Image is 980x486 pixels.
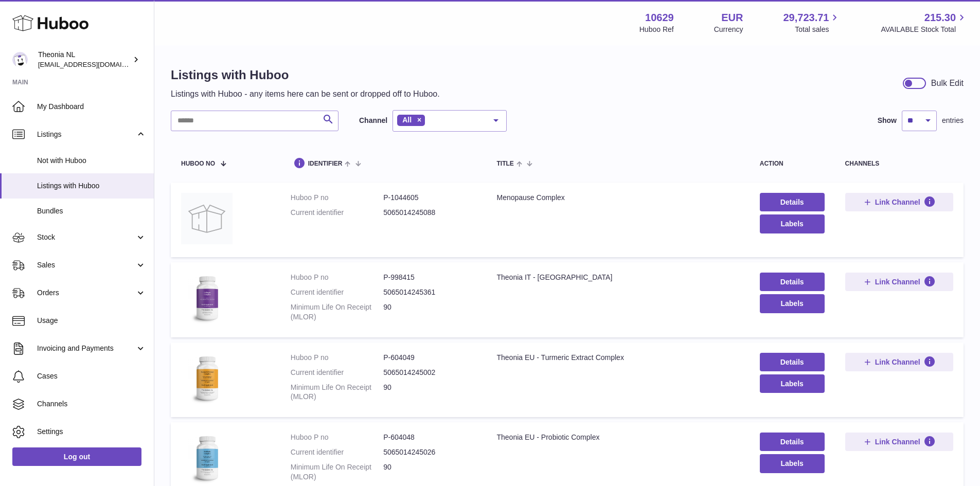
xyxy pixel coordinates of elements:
[878,116,897,125] label: Show
[383,273,476,282] dd: P-998415
[291,353,383,363] dt: Huboo P no
[875,437,920,446] span: Link Channel
[291,383,383,402] dt: Minimum Life On Receipt (MLOR)
[760,433,825,451] a: Details
[760,353,825,371] a: Details
[181,193,233,244] img: Menopause Complex
[496,353,739,363] div: Theonia EU - Turmeric Extract Complex
[291,447,383,457] dt: Current identifier
[291,208,383,218] dt: Current identifier
[37,260,135,270] span: Sales
[875,197,920,207] span: Link Channel
[37,344,135,353] span: Invoicing and Payments
[12,447,141,466] a: Log out
[795,25,841,34] span: Total sales
[760,214,825,233] button: Labels
[359,116,387,125] label: Channel
[383,193,476,203] dd: P-1044605
[37,102,146,112] span: My Dashboard
[783,11,829,25] span: 29,723.71
[291,368,383,377] dt: Current identifier
[37,181,146,191] span: Listings with Huboo
[171,88,440,100] p: Listings with Huboo - any items here can be sent or dropped off to Huboo.
[291,302,383,322] dt: Minimum Life On Receipt (MLOR)
[383,447,476,457] dd: 5065014245026
[38,50,131,69] div: Theonia NL
[721,11,743,25] strong: EUR
[383,208,476,218] dd: 5065014245088
[37,130,135,139] span: Listings
[383,383,476,402] dd: 90
[760,454,825,473] button: Labels
[291,287,383,297] dt: Current identifier
[931,78,964,89] div: Bulk Edit
[383,433,476,442] dd: P-604048
[37,316,146,326] span: Usage
[383,368,476,377] dd: 5065014245002
[291,273,383,282] dt: Huboo P no
[308,160,343,167] span: identifier
[37,232,135,242] span: Stock
[714,25,743,34] div: Currency
[760,374,825,393] button: Labels
[875,277,920,286] span: Link Channel
[845,193,953,211] button: Link Channel
[291,433,383,442] dt: Huboo P no
[38,60,151,68] span: [EMAIL_ADDRESS][DOMAIN_NAME]
[496,193,739,203] div: Menopause Complex
[12,52,28,67] img: internalAdmin-10629@internal.huboo.com
[942,116,964,125] span: entries
[845,433,953,451] button: Link Channel
[402,116,412,124] span: All
[760,160,825,167] div: action
[845,273,953,291] button: Link Channel
[181,353,233,404] img: Theonia EU - Turmeric Extract Complex
[760,273,825,291] a: Details
[783,11,841,34] a: 29,723.71 Total sales
[37,427,146,437] span: Settings
[37,288,135,298] span: Orders
[37,206,146,216] span: Bundles
[37,399,146,409] span: Channels
[291,193,383,203] dt: Huboo P no
[383,302,476,322] dd: 90
[881,11,968,34] a: 215.30 AVAILABLE Stock Total
[291,462,383,482] dt: Minimum Life On Receipt (MLOR)
[645,11,674,25] strong: 10629
[181,160,215,167] span: Huboo no
[37,371,146,381] span: Cases
[181,273,233,324] img: Theonia IT - Collagen Complex
[760,193,825,211] a: Details
[639,25,674,34] div: Huboo Ref
[881,25,968,34] span: AVAILABLE Stock Total
[496,273,739,282] div: Theonia IT - [GEOGRAPHIC_DATA]
[181,433,233,484] img: Theonia EU - Probiotic Complex
[383,462,476,482] dd: 90
[845,353,953,371] button: Link Channel
[760,294,825,313] button: Labels
[383,353,476,363] dd: P-604049
[171,67,440,83] h1: Listings with Huboo
[875,357,920,367] span: Link Channel
[37,156,146,166] span: Not with Huboo
[924,11,956,25] span: 215.30
[496,433,739,442] div: Theonia EU - Probiotic Complex
[383,287,476,297] dd: 5065014245361
[845,160,953,167] div: channels
[496,160,513,167] span: title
